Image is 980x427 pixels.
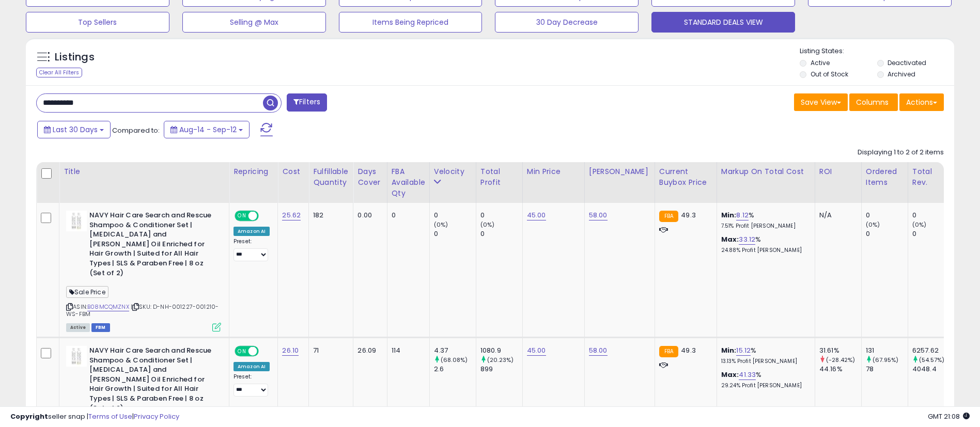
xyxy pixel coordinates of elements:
[736,210,749,220] a: 8.12
[819,166,857,177] div: ROI
[721,358,807,365] p: 13.13% Profit [PERSON_NAME]
[282,210,301,220] a: 25.62
[912,229,954,239] div: 0
[721,234,739,244] b: Max:
[434,211,476,220] div: 0
[717,162,815,203] th: The percentage added to the cost of goods (COGS) that forms the calculator for Min & Max prices.
[495,12,639,33] button: 30 Day Decrease
[234,373,270,397] div: Preset:
[589,166,650,177] div: [PERSON_NAME]
[480,365,522,374] div: 899
[912,220,927,229] small: (0%)
[257,212,274,220] span: OFF
[928,412,970,421] span: 2025-10-13 21:08 GMT
[866,229,908,239] div: 0
[651,12,795,33] button: STANDARD DEALS VIEW
[527,210,546,220] a: 45.00
[66,286,108,298] span: Sale Price
[89,211,215,280] b: NAVY Hair Care Search and Rescue Shampoo & Conditioner Set | [MEDICAL_DATA] and [PERSON_NAME] Oil...
[339,12,483,33] button: Items Being Repriced
[236,347,248,356] span: ON
[866,166,904,188] div: Ordered Items
[357,211,379,220] div: 0.00
[66,323,90,332] span: All listings currently available for purchase on Amazon
[89,346,215,416] b: NAVY Hair Care Search and Rescue Shampoo & Conditioner Set | [MEDICAL_DATA] and [PERSON_NAME] Oil...
[287,93,327,112] button: Filters
[866,346,908,355] div: 131
[888,70,915,78] label: Archived
[37,121,111,138] button: Last 30 Days
[434,220,448,229] small: (0%)
[912,166,950,188] div: Total Rev.
[480,346,522,355] div: 1080.9
[721,210,737,220] b: Min:
[282,345,299,356] a: 26.10
[53,124,98,135] span: Last 30 Days
[66,346,87,367] img: 410XvDDFisL._SL40_.jpg
[794,93,848,111] button: Save View
[659,346,678,357] small: FBA
[819,211,853,220] div: N/A
[659,211,678,222] small: FBA
[527,345,546,356] a: 45.00
[819,346,861,355] div: 31.61%
[434,365,476,374] div: 2.6
[721,211,807,230] div: %
[66,211,87,231] img: 410XvDDFisL._SL40_.jpg
[480,229,522,239] div: 0
[55,50,95,65] h5: Listings
[257,347,274,356] span: OFF
[313,346,345,355] div: 71
[811,70,848,78] label: Out of Stock
[721,345,737,355] b: Min:
[234,362,270,371] div: Amazon AI
[88,412,132,421] a: Terms of Use
[819,365,861,374] div: 44.16%
[357,166,382,188] div: Days Cover
[480,166,518,188] div: Total Profit
[357,346,379,355] div: 26.09
[721,247,807,254] p: 24.88% Profit [PERSON_NAME]
[36,68,82,77] div: Clear All Filters
[736,345,751,356] a: 15.12
[888,58,926,67] label: Deactivated
[179,124,237,135] span: Aug-14 - Sep-12
[134,412,179,421] a: Privacy Policy
[659,166,712,188] div: Current Buybox Price
[739,234,755,245] a: 33.12
[800,46,954,56] p: Listing States:
[66,211,221,330] div: ASIN:
[26,12,169,33] button: Top Sellers
[164,121,250,138] button: Aug-14 - Sep-12
[826,356,855,364] small: (-28.42%)
[480,211,522,220] div: 0
[10,412,179,422] div: seller snap | |
[856,97,889,107] span: Columns
[811,58,830,67] label: Active
[487,356,514,364] small: (20.23%)
[392,166,425,199] div: FBA Available Qty
[858,148,944,157] div: Displaying 1 to 2 of 2 items
[434,229,476,239] div: 0
[912,211,954,220] div: 0
[721,223,807,230] p: 7.51% Profit [PERSON_NAME]
[64,166,225,177] div: Title
[112,125,160,135] span: Compared to:
[873,356,898,364] small: (67.95%)
[66,303,219,318] span: | SKU: D-NH-001227-001210-WS-FBM
[919,356,944,364] small: (54.57%)
[721,346,807,365] div: %
[313,211,345,220] div: 182
[721,370,807,389] div: %
[234,238,270,261] div: Preset:
[91,323,110,332] span: FBM
[480,220,495,229] small: (0%)
[721,382,807,389] p: 29.24% Profit [PERSON_NAME]
[681,210,696,220] span: 49.3
[313,166,349,188] div: Fulfillable Quantity
[899,93,944,111] button: Actions
[234,227,270,236] div: Amazon AI
[681,345,696,355] span: 49.3
[392,346,422,355] div: 114
[441,356,468,364] small: (68.08%)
